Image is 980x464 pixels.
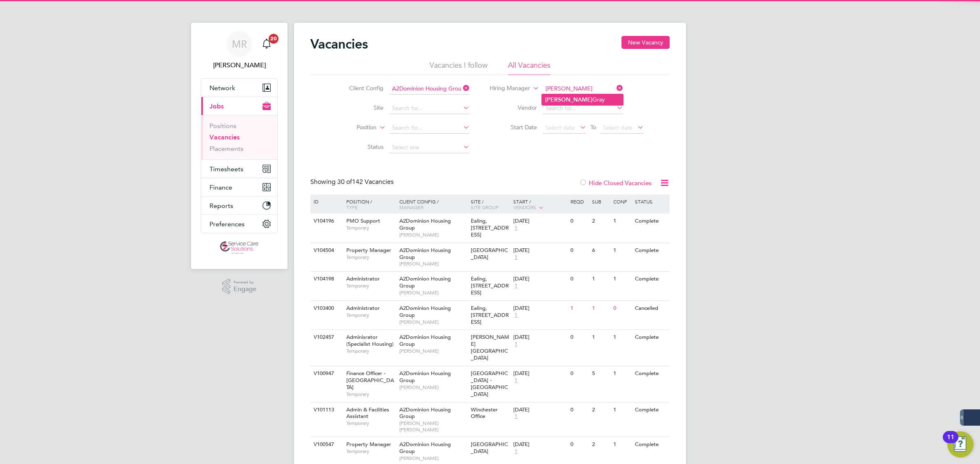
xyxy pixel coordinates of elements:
li: All Vacancies [508,60,550,75]
button: Open Resource Center, 11 new notifications [947,431,973,457]
div: 0 [568,437,590,452]
span: 1 [513,413,519,420]
div: Complete [633,366,668,381]
span: Administrator [346,275,380,282]
div: 1 [611,402,633,418]
a: Go to home page [201,241,278,254]
img: servicecare-logo-retina.png [220,241,258,254]
div: [DATE] [513,276,566,283]
span: [PERSON_NAME] [399,455,467,462]
button: Timesheets [201,160,277,178]
span: PMO Support [346,217,380,224]
span: Network [209,84,235,92]
div: 1 [611,243,633,258]
div: 0 [568,366,590,381]
span: [PERSON_NAME] [399,289,467,296]
div: Site / [469,194,512,214]
div: [DATE] [513,305,566,312]
span: A2Dominion Housing Group [399,247,451,261]
div: 1 [611,214,633,229]
span: A2Dominion Housing Group [399,305,451,318]
div: Complete [633,330,668,345]
span: A2Dominion Housing Group [399,217,451,231]
div: [DATE] [513,334,566,341]
button: Reports [201,197,277,214]
a: 20 [258,31,275,57]
span: Timesheets [209,165,243,173]
div: 1 [568,301,590,316]
div: 2 [590,437,611,452]
span: [PERSON_NAME] [399,232,467,238]
label: Hide Closed Vacancies [579,179,652,187]
span: Finance [209,183,232,191]
label: Status [336,143,383,150]
div: 0 [568,402,590,418]
input: Search for... [389,103,470,114]
div: V104196 [312,214,340,229]
span: Temporary [346,420,395,426]
div: [DATE] [513,407,566,413]
span: 1 [513,341,519,348]
span: MR [232,39,247,49]
div: Jobs [201,115,277,159]
button: Network [201,79,277,97]
a: Positions [209,122,236,130]
div: [DATE] [513,218,566,225]
div: V100547 [312,437,340,452]
div: Conf [611,194,633,208]
label: Start Date [490,124,537,131]
div: 1 [590,330,611,345]
div: Status [633,194,668,208]
a: Powered byEngage [222,279,257,294]
nav: Main navigation [191,23,287,269]
div: ID [312,194,340,208]
div: 2 [590,214,611,229]
h2: Vacancies [310,36,368,52]
div: Client Config / [397,194,469,214]
span: Reports [209,202,233,210]
div: Sub [590,194,611,208]
span: Temporary [346,348,395,354]
span: 1 [513,377,519,384]
label: Client Config [336,84,383,92]
div: Complete [633,272,668,287]
span: Engage [234,286,256,293]
div: Showing [310,178,395,186]
span: Temporary [346,283,395,289]
span: Jobs [209,102,224,110]
span: 142 Vacancies [337,178,394,186]
span: Ealing, [STREET_ADDRESS] [471,217,509,238]
span: Property Manager [346,247,391,254]
span: Adminisrator (Specialist Housing) [346,334,394,347]
span: Temporary [346,391,395,398]
span: 1 [513,448,519,455]
span: Type [346,204,358,210]
span: A2Dominion Housing Group [399,441,451,455]
li: Vacancies I follow [430,60,488,75]
div: 1 [590,272,611,287]
span: [GEOGRAPHIC_DATA] [471,441,508,455]
span: 1 [513,225,519,232]
span: [GEOGRAPHIC_DATA] - [GEOGRAPHIC_DATA] [471,370,508,398]
div: 1 [611,437,633,452]
div: 2 [590,402,611,418]
li: Gray [542,94,623,105]
span: [PERSON_NAME][GEOGRAPHIC_DATA] [471,334,509,361]
div: Position / [340,194,397,214]
input: Select one [389,142,470,153]
a: MR[PERSON_NAME] [201,31,278,70]
span: A2Dominion Housing Group [399,275,451,289]
div: Reqd [568,194,590,208]
a: Vacancies [209,133,240,141]
span: A2Dominion Housing Group [399,406,451,420]
span: Powered by [234,279,256,286]
label: Hiring Manager [483,84,530,93]
span: To [588,122,599,133]
span: [PERSON_NAME] [399,348,467,354]
div: [DATE] [513,370,566,377]
div: 1 [611,366,633,381]
span: Vendors [513,204,536,210]
input: Search for... [389,122,470,134]
div: Complete [633,402,668,418]
div: V104504 [312,243,340,258]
